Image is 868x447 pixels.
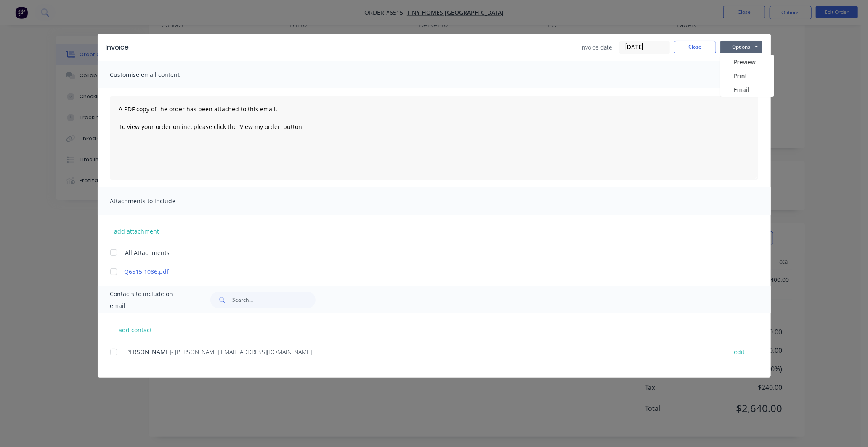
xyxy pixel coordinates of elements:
[172,348,312,356] span: - [PERSON_NAME][EMAIL_ADDRESS][DOMAIN_NAME]
[720,41,762,53] button: Options
[720,69,774,83] button: Print
[729,346,750,358] button: edit
[106,42,129,53] div: Invoice
[110,96,758,180] textarea: A PDF copy of the order has been attached to this email. To view your order online, please click ...
[110,195,203,207] span: Attachments to include
[581,43,613,52] span: Invoice date
[674,41,716,53] button: Close
[125,348,172,356] span: [PERSON_NAME]
[110,323,161,336] button: add contact
[110,225,164,237] button: add attachment
[110,288,190,312] span: Contacts to include on email
[125,248,170,257] span: All Attachments
[110,69,203,81] span: Customise email content
[232,292,316,308] input: Search...
[720,83,774,97] button: Email
[125,267,719,276] a: Q6515 1086.pdf
[720,55,774,69] button: Preview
